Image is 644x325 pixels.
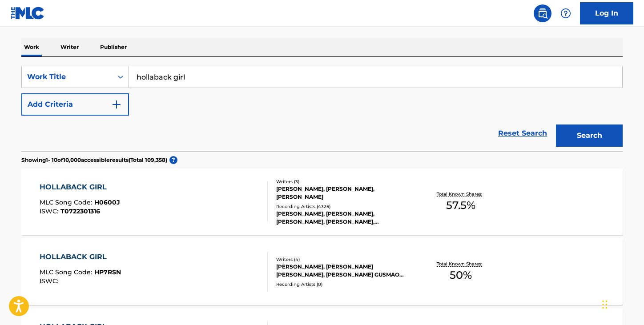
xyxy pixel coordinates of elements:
div: HOLLABACK GIRL [40,252,121,262]
iframe: Chat Widget [600,282,644,325]
img: search [537,8,548,19]
div: Recording Artists ( 0 ) [276,281,411,288]
div: HOLLABACK GIRL [40,182,120,193]
p: Work [21,38,42,56]
form: Search Form [21,66,623,151]
button: Search [556,124,623,147]
img: 9d2ae6d4665cec9f34b9.svg [111,99,122,110]
span: H0600J [94,198,120,206]
span: 57.5 % [446,197,475,213]
div: Drag [602,291,608,318]
div: Recording Artists ( 4325 ) [276,203,411,210]
span: HP7RSN [94,268,121,276]
span: ISWC : [40,207,60,215]
span: MLC Song Code : [40,268,94,276]
div: Writers ( 3 ) [276,178,411,185]
p: Total Known Shares: [437,191,484,197]
div: [PERSON_NAME], [PERSON_NAME], [PERSON_NAME], [PERSON_NAME], [PERSON_NAME], [PERSON_NAME], [PERSON... [276,210,411,226]
p: Publisher [97,38,129,56]
p: Showing 1 - 10 of 10,000 accessible results (Total 109,358 ) [21,156,167,164]
a: HOLLABACK GIRLMLC Song Code:HP7RSNISWC:Writers (4)[PERSON_NAME], [PERSON_NAME] [PERSON_NAME], [PE... [21,238,623,305]
a: HOLLABACK GIRLMLC Song Code:H0600JISWC:T0722301316Writers (3)[PERSON_NAME], [PERSON_NAME], [PERSO... [21,169,623,235]
a: Log In [580,2,633,24]
a: Public Search [534,4,551,22]
div: Writers ( 4 ) [276,256,411,263]
p: Total Known Shares: [437,261,484,267]
span: 50 % [450,267,472,283]
span: ISWC : [40,277,60,285]
span: T0722301316 [60,207,100,215]
p: Writer [58,38,81,56]
div: [PERSON_NAME], [PERSON_NAME] [PERSON_NAME], [PERSON_NAME] GUSMAO [PERSON_NAME] [PERSON_NAME] [PER... [276,263,411,279]
span: MLC Song Code : [40,198,94,206]
img: MLC Logo [11,7,45,20]
a: Reset Search [494,124,551,143]
div: Help [557,4,575,22]
span: ? [169,156,177,164]
button: Add Criteria [21,93,129,116]
div: Work Title [27,72,107,82]
div: [PERSON_NAME], [PERSON_NAME], [PERSON_NAME] [276,185,411,201]
img: help [560,8,571,19]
